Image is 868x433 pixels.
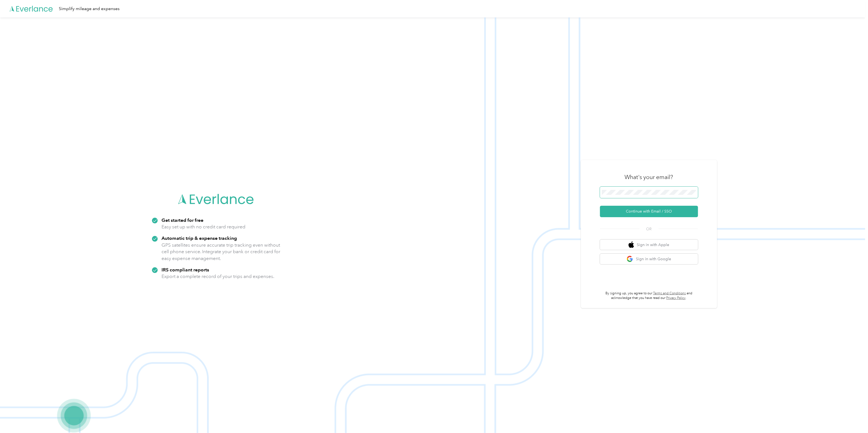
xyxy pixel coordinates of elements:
strong: Get started for free [162,217,203,223]
button: Continue with Email / SSO [600,206,698,217]
strong: Automatic trip & expense tracking [162,235,237,241]
span: OR [639,226,659,232]
button: apple logoSign in with Apple [600,240,698,250]
h3: What's your email? [625,173,673,181]
img: google logo [627,256,634,262]
p: By signing up, you agree to our and acknowledge that you have read our . [600,291,698,301]
button: google logoSign in with Google [600,254,698,264]
img: apple logo [629,241,634,248]
p: Export a complete record of your trips and expenses. [162,273,274,280]
p: GPS satellites ensure accurate trip tracking even without cell phone service. Integrate your bank... [162,242,281,262]
p: Easy set up with no credit card required [162,223,245,230]
strong: IRS compliant reports [162,267,209,272]
div: Simplify mileage and expenses [59,5,120,12]
a: Privacy Policy [666,296,686,300]
a: Terms and Conditions [653,291,686,295]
